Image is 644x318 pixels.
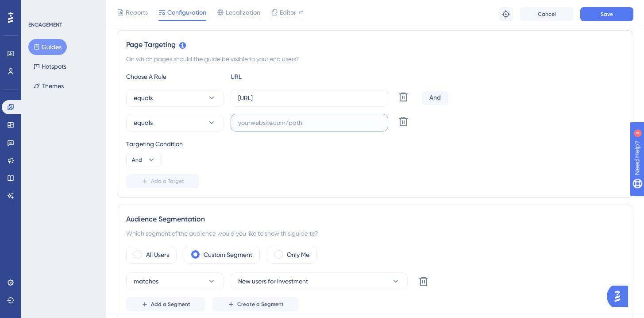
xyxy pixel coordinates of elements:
label: Only Me [287,249,309,260]
span: equals [134,93,153,103]
span: Editor [280,7,296,18]
div: Which segment of the audience would you like to show this guide to? [126,228,624,239]
span: New users for investment [238,276,308,287]
button: Add a Segment [126,297,205,311]
span: Save [601,11,613,18]
button: New users for investment [231,272,408,290]
div: Targeting Condition [126,139,624,149]
div: Page Targeting [126,39,624,50]
div: URL [231,71,328,82]
span: Localization [226,7,260,18]
button: matches [126,272,224,290]
span: Add a Segment [151,301,190,308]
button: equals [126,114,224,132]
iframe: UserGuiding AI Assistant Launcher [607,283,633,310]
span: And [132,156,142,163]
span: equals [134,117,153,128]
button: Save [580,7,633,21]
div: ENGAGEMENT [28,21,62,28]
div: On which pages should the guide be visible to your end users? [126,54,624,64]
label: All Users [146,249,169,260]
span: Cancel [538,11,556,18]
span: Reports [126,7,148,18]
span: Need Help? [21,2,55,13]
button: Create a Segment [212,297,299,311]
button: Themes [28,78,69,94]
div: 4 [62,4,64,12]
div: And [422,91,448,105]
input: yourwebsite.com/path [238,118,381,128]
button: Guides [28,39,67,55]
label: Custom Segment [204,249,252,260]
button: Cancel [520,7,573,21]
span: Create a Segment [237,301,284,308]
input: yourwebsite.com/path [238,93,381,103]
span: Add a Target [151,178,184,185]
button: equals [126,89,224,107]
button: Add a Target [126,174,199,188]
button: And [126,153,162,167]
span: Configuration [167,7,206,18]
span: matches [134,276,158,287]
div: Audience Segmentation [126,214,624,225]
button: Hotspots [28,58,72,74]
div: Choose A Rule [126,71,224,82]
